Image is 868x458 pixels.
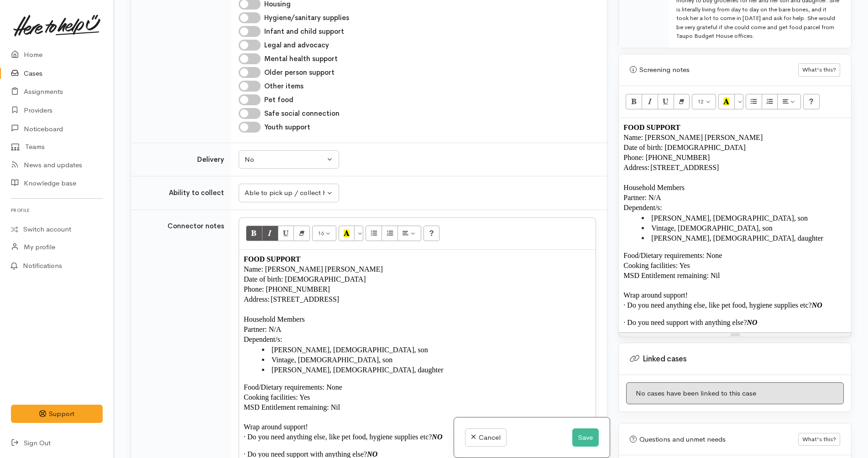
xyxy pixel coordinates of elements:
span: MSD Entitlement remaining: Nil [244,403,340,411]
i: NO [432,433,442,441]
span: Phone: [PHONE_NUMBER] [623,154,710,161]
label: Connector notes [167,221,224,232]
span: Household Members [244,315,305,323]
span: [PERSON_NAME], [DEMOGRAPHIC_DATA], son [272,346,428,354]
button: Bold (CTRL+B) [246,226,262,241]
span: MSD Entitlement remaining: Nil [623,272,720,279]
button: Help [424,226,440,241]
span: · Do you need anything else, like pet food, hygiene supplies etc? [623,301,811,309]
span: Address: [STREET_ADDRESS] [623,164,719,171]
span: Cooking facilities: Yes [623,262,690,269]
span: Partner: N/A [623,194,661,201]
div: No cases have been linked to this case [626,382,844,405]
div: Able to pick up / collect help on my own [245,188,325,198]
td: Delivery [131,143,231,176]
label: Mental health support [264,54,338,64]
span: · Do you need support with anything else? [244,450,367,458]
button: More Color [354,226,363,241]
span: Food/Dietary requirements: None [623,252,722,259]
button: Italic (CTRL+I) [642,94,658,109]
button: What's this? [798,433,840,446]
button: More Color [734,94,743,109]
span: [PERSON_NAME], [DEMOGRAPHIC_DATA], daughter [272,366,443,374]
i: NO [747,319,758,326]
label: Hygiene/sanitary supplies [264,13,349,23]
span: [PERSON_NAME], [DEMOGRAPHIC_DATA], daughter [651,234,823,242]
span: Date of birth: [DEMOGRAPHIC_DATA] [623,144,746,151]
label: Infant and child support [264,26,344,37]
button: Ordered list (CTRL+SHIFT+NUM8) [382,226,398,241]
span: FOOD SUPPORT [623,124,680,131]
label: Youth support [264,122,310,133]
a: Cancel [465,428,507,447]
span: Wrap around support! [244,423,308,431]
div: Resize [619,333,851,337]
button: Unordered list (CTRL+SHIFT+NUM7) [746,94,762,109]
i: NO [367,450,377,458]
span: Date of birth: [DEMOGRAPHIC_DATA] [244,275,366,283]
button: Remove Font Style (CTRL+\) [293,226,310,241]
button: Paragraph [777,94,801,109]
span: Vintage, [DEMOGRAPHIC_DATA], son [651,224,772,232]
span: Address: [STREET_ADDRESS] [244,295,339,303]
span: Dependent/s: [623,204,662,211]
button: No [239,150,339,169]
span: Wrap around support! [623,291,688,299]
div: Questions and unmet needs [630,434,798,445]
span: 12 [697,98,704,105]
span: Partner: N/A [244,325,281,333]
span: Household Members [623,184,685,191]
button: Underline (CTRL+U) [658,94,674,109]
div: No [245,154,325,165]
button: Paragraph [397,226,421,241]
button: Recent Color [339,226,355,241]
button: Underline (CTRL+U) [278,226,294,241]
label: Older person support [264,67,335,78]
span: [PERSON_NAME], [DEMOGRAPHIC_DATA], son [651,214,808,222]
button: Bold (CTRL+B) [626,94,642,109]
span: · Do you need support with anything else? [623,319,747,326]
span: Vintage, [DEMOGRAPHIC_DATA], son [272,356,392,364]
button: Ordered list (CTRL+SHIFT+NUM8) [762,94,778,109]
i: NO [812,301,822,309]
label: Safe social connection [264,108,340,119]
button: Font Size [692,94,716,109]
button: Unordered list (CTRL+SHIFT+NUM7) [366,226,382,241]
span: · Do you need anything else, like pet food, hygiene supplies etc? [244,433,432,441]
label: Ability to collect [169,188,224,198]
button: What's this? [798,63,840,77]
div: Screening notes [630,65,798,75]
label: Pet food [264,95,293,105]
button: Save [572,428,599,447]
span: FOOD SUPPORT [244,255,300,263]
button: Italic (CTRL+I) [262,226,278,241]
button: Recent Color [718,94,735,109]
button: Remove Font Style (CTRL+\) [674,94,690,109]
button: Help [803,94,820,109]
span: Name: [PERSON_NAME] [PERSON_NAME] [244,265,383,273]
button: Support [11,405,103,423]
span: Cooking facilities: Yes [244,393,310,401]
h3: Linked cases [630,355,840,364]
button: Able to pick up / collect help on my own [239,184,339,202]
span: Name: [PERSON_NAME] [PERSON_NAME] [623,134,763,141]
span: Dependent/s: [244,335,282,343]
label: Legal and advocacy [264,40,329,51]
label: Other items [264,81,303,92]
span: 16 [318,229,324,237]
span: Food/Dietary requirements: None [244,383,342,391]
span: Phone: [PHONE_NUMBER] [244,285,330,293]
button: Font Size [312,226,336,241]
h6: Profile [11,204,103,216]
